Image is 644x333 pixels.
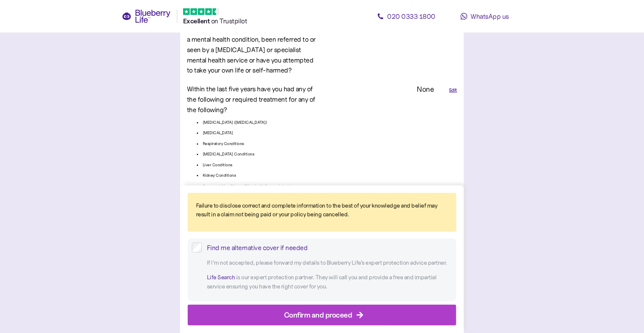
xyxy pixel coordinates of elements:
[387,12,436,20] span: 020 0333 1800
[207,258,452,268] p: If I’m not accepted, please forward my details to Blueberry Life ’s expert protection advice part...
[203,151,254,158] span: [MEDICAL_DATA] Conditions
[284,309,352,320] div: Confirm and proceed
[183,17,211,25] span: Excellent ️
[449,87,457,94] button: Edit
[447,8,522,25] a: WhatsApp us
[203,183,325,196] span: Any mental health condition including anxiety, stress, [MEDICAL_DATA], [MEDICAL_DATA] or an [MEDI...
[471,12,509,20] span: WhatsApp us
[187,84,319,115] div: Within the last five years have you had any of the following or required treatment for any of the...
[369,8,444,25] a: 020 0333 1800
[203,119,267,126] span: [MEDICAL_DATA] ([MEDICAL_DATA])
[196,201,448,219] div: Failure to disclose correct and complete information to the best of your knowledge and belief may...
[188,305,456,325] button: Confirm and proceed
[203,172,236,179] span: Kidney Conditions
[203,140,244,147] span: Respiratory Conditions
[417,84,434,95] div: None
[211,17,247,25] span: on Trustpilot
[207,274,235,281] a: Life Search
[207,273,452,291] p: is our expert protection partner. They will call you and provide a free and impartial service ens...
[203,130,233,136] span: [MEDICAL_DATA]
[207,243,452,253] div: Find me alternative cover if needed
[187,24,319,75] div: Have you ever required hospital treatment for a mental health condition, been referred to or seen...
[203,162,232,168] span: Liver Conditions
